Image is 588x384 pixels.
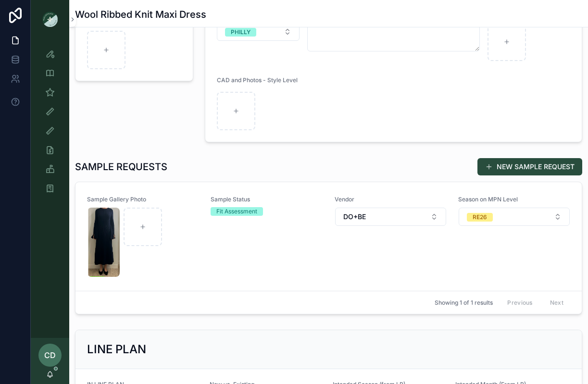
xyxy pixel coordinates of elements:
img: Screenshot-2025-08-18-at-10.04.47-AM.png [88,208,120,277]
h2: LINE PLAN [87,342,146,357]
div: scrollable content [31,38,69,210]
div: Fit Assessment [216,207,257,216]
span: Vendor [335,196,447,203]
img: App logo [42,12,58,27]
button: NEW SAMPLE REQUEST [477,158,582,175]
span: CD [44,349,56,361]
button: Select Button [217,23,300,41]
span: CAD and Photos - Style Level [217,76,298,84]
span: Showing 1 of 1 results [435,299,493,307]
h1: Wool Ribbed Knit Maxi Dress [75,8,206,21]
div: PHILLY [231,28,250,37]
h1: SAMPLE REQUESTS [75,160,167,173]
div: RE26 [473,213,487,222]
a: Sample Gallery PhotoScreenshot-2025-08-18-at-10.04.47-AM.pngSample StatusFit AssessmentVendorSele... [75,182,582,291]
span: Sample Status [211,196,323,203]
button: Select Button [459,208,570,226]
span: DO+BE [343,212,366,222]
span: Sample Gallery Photo [87,196,199,203]
button: Select Button [335,208,446,226]
span: Season on MPN Level [458,196,570,203]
